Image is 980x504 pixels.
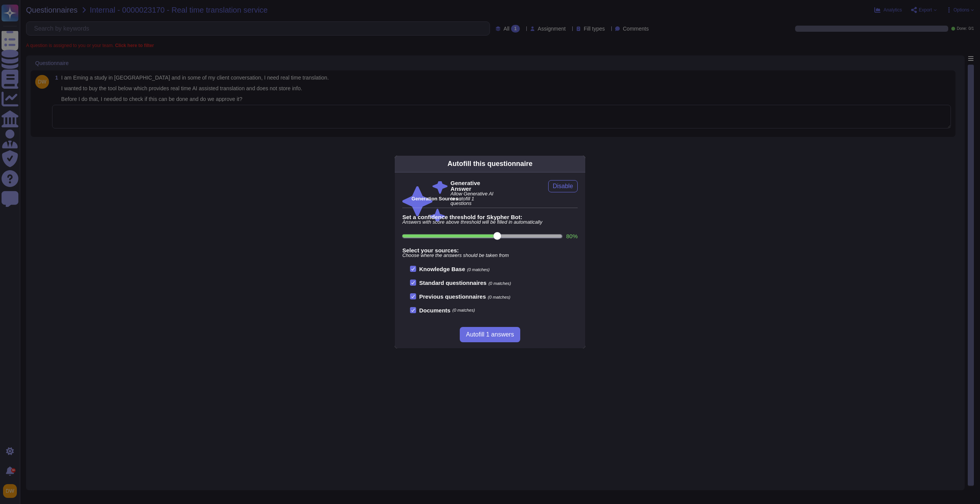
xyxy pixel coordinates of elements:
b: Previous questionnaires [419,293,486,300]
span: (0 matches) [488,295,510,299]
button: Autofill 1 answers [460,327,520,342]
b: Set a confidence threshold for Skypher Bot: [402,214,578,220]
div: Autofill this questionnaire [448,159,532,169]
span: (0 matches) [488,281,511,286]
b: Generative Answer [451,180,496,192]
b: Standard questionnaires [419,280,487,286]
b: Select your sources: [402,247,578,253]
span: Choose where the answers should be taken from [402,253,578,258]
span: (0 matches) [467,267,490,272]
span: Allow Generative AI to autofill 1 questions [451,192,496,206]
span: Disable [553,183,573,189]
label: 80 % [566,233,578,239]
span: Autofill 1 answers [466,332,514,338]
b: Knowledge Base [419,266,465,272]
span: Answers with score above threshold will be filled in automatically [402,220,578,225]
b: Generation Sources : [412,196,461,202]
button: Disable [548,180,578,192]
span: (0 matches) [452,308,475,312]
b: Documents [419,307,451,313]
